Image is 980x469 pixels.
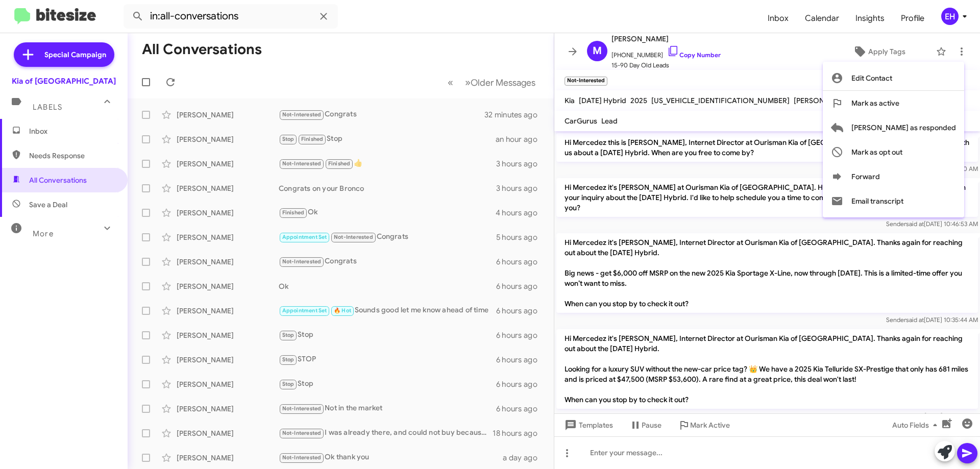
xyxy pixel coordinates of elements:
span: Edit Contact [851,66,892,90]
button: Email transcript [823,189,964,213]
span: Mark as opt out [851,140,902,164]
span: [PERSON_NAME] as responded [851,115,956,140]
span: Mark as active [851,91,899,115]
button: Forward [823,164,964,189]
